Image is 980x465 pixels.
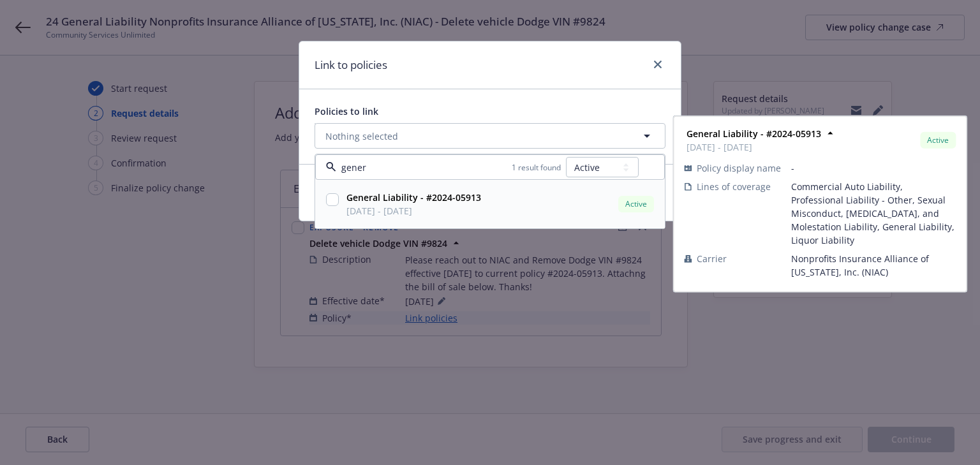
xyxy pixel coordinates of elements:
[346,191,481,203] strong: General Liability - #2024-05913
[687,128,821,140] strong: General Liability - #2024-05913
[697,161,781,175] span: Policy display name
[687,140,821,154] span: [DATE] - [DATE]
[315,123,665,149] button: Nothing selected
[315,57,387,73] h1: Link to policies
[512,162,561,173] span: 1 result found
[791,252,956,279] span: Nonprofits Insurance Alliance of [US_STATE], Inc. (NIAC)
[697,180,771,193] span: Lines of coverage
[697,252,727,265] span: Carrier
[791,161,956,175] span: -
[791,180,956,247] span: Commercial Auto Liability, Professional Liability - Other, Sexual Misconduct, [MEDICAL_DATA], and...
[336,161,512,174] input: Filter by keyword
[315,105,378,117] span: Policies to link
[650,57,665,72] a: close
[925,135,951,146] span: Active
[623,198,649,210] span: Active
[346,204,481,218] span: [DATE] - [DATE]
[325,129,398,143] span: Nothing selected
